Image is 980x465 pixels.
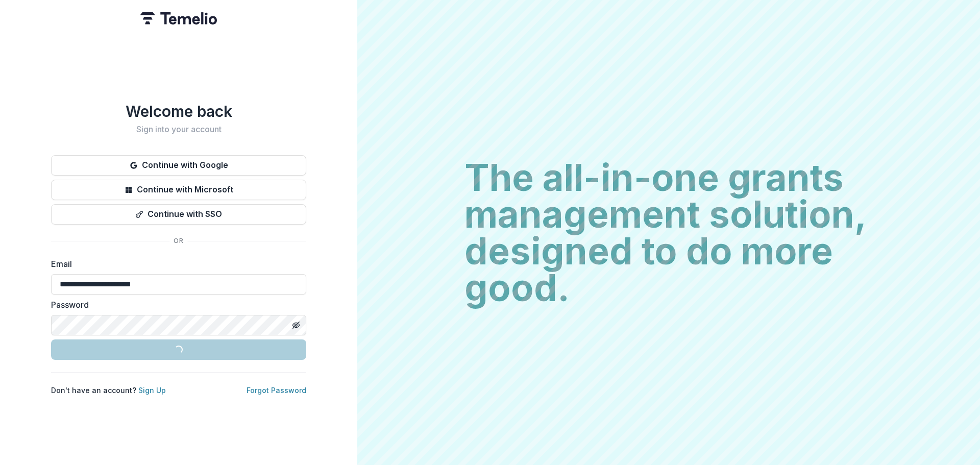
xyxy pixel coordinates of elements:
button: Toggle password visibility [288,317,304,333]
label: Email [51,258,300,270]
button: Continue with Google [51,155,306,176]
label: Password [51,299,300,311]
button: Continue with SSO [51,204,306,225]
a: Forgot Password [247,386,306,395]
a: Sign Up [138,386,166,395]
img: Temelio [140,12,217,25]
h2: Sign into your account [51,125,306,134]
p: Don't have an account? [51,385,166,396]
h1: Welcome back [51,102,306,120]
button: Continue with Microsoft [51,180,306,200]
